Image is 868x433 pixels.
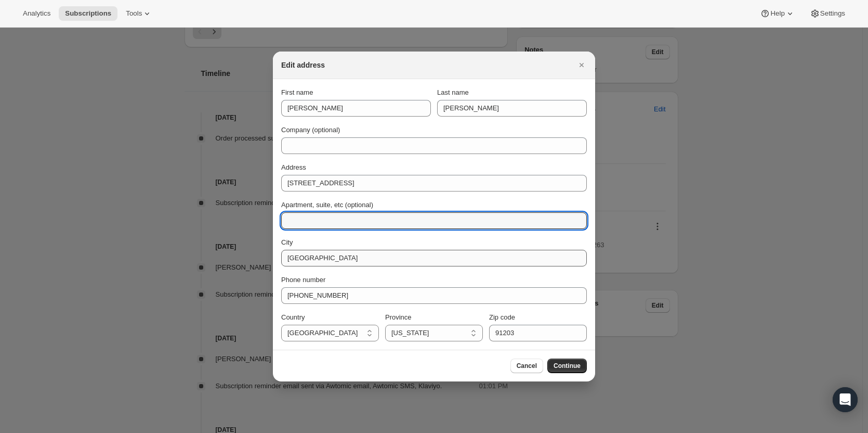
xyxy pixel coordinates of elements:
button: Help [754,6,801,21]
span: Province [385,313,412,321]
button: Cancel [510,359,543,373]
span: City [281,238,293,246]
span: Tools [126,9,142,18]
button: Subscriptions [59,6,117,21]
span: Settings [820,9,845,18]
button: Tools [120,6,159,21]
button: Continue [547,359,587,373]
span: Apartment, suite, etc (optional) [281,201,373,209]
span: Company (optional) [281,126,340,134]
h2: Edit address [281,60,325,70]
div: Open Intercom Messenger [833,387,858,412]
span: Subscriptions [65,9,111,18]
button: Settings [804,6,851,21]
button: Close [574,58,589,72]
span: Address [281,163,306,171]
span: Phone number [281,276,325,284]
span: First name [281,88,313,96]
button: Analytics [17,6,57,21]
span: Help [770,9,784,18]
span: Analytics [23,9,50,18]
span: Continue [554,362,581,370]
span: Last name [437,88,469,96]
span: Zip code [489,313,515,321]
span: Country [281,313,305,321]
span: Cancel [517,362,537,370]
